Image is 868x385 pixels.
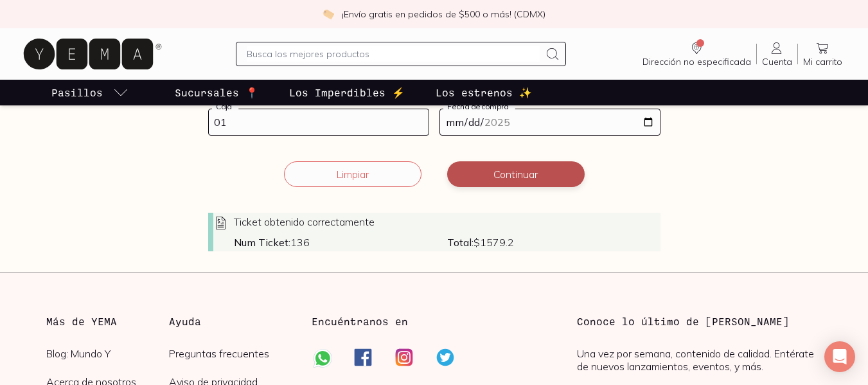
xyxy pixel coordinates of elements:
a: Blog: Mundo Y [46,347,169,360]
button: Continuar [447,161,585,187]
span: Cuenta [762,56,792,67]
h3: Más de YEMA [46,314,169,329]
div: Open Intercom Messenger [824,341,855,372]
a: Los Imperdibles ⚡️ [287,80,407,105]
a: pasillo-todos-link [49,80,131,105]
p: Pasillos [51,85,103,100]
h3: Ayuda [169,314,292,329]
input: 14-05-2023 [440,109,660,135]
span: Ticket obtenido correctamente [234,215,375,228]
a: Dirección no especificada [637,40,756,67]
p: Los Imperdibles ⚡️ [289,85,405,100]
label: Fecha de compra [443,102,515,111]
strong: Num Ticket: [234,236,290,249]
a: Los estrenos ✨ [433,80,535,105]
label: Caja [212,102,238,111]
p: Los estrenos ✨ [436,85,532,100]
strong: Total: [447,236,474,249]
a: Mi carrito [798,40,847,67]
h3: Encuéntranos en [312,314,408,329]
p: Una vez por semana, contenido de calidad. Entérate de nuevos lanzamientos, eventos, y más. [577,347,822,373]
a: Cuenta [757,40,797,67]
img: check [323,8,334,20]
a: Preguntas frecuentes [169,347,292,360]
span: Dirección no especificada [642,56,751,67]
button: Limpiar [284,161,421,187]
span: 136 [234,236,447,249]
h3: Conoce lo último de [PERSON_NAME] [577,314,822,329]
span: $ 1579.2 [447,236,660,249]
span: Mi carrito [803,56,842,67]
p: ¡Envío gratis en pedidos de $500 o más! (CDMX) [342,8,545,21]
input: 03 [209,109,429,135]
p: Sucursales 📍 [175,85,258,100]
a: Sucursales 📍 [172,80,261,105]
input: Busca los mejores productos [247,46,540,62]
